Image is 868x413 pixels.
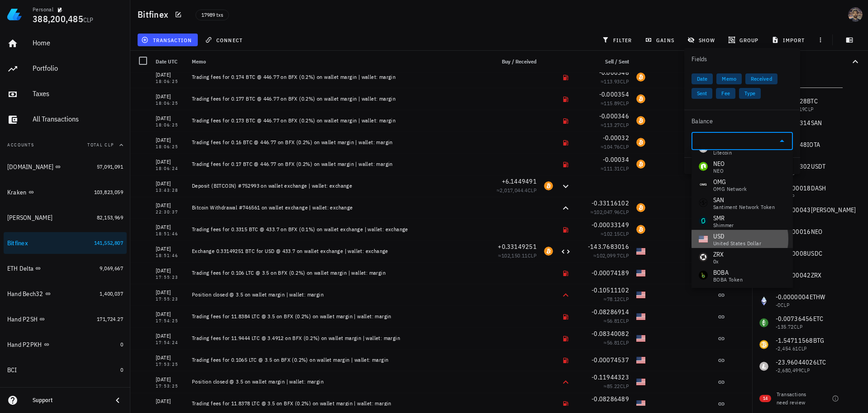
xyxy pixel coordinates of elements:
[636,399,645,408] div: USD-icon
[636,94,645,103] div: BTC-icon
[192,117,479,124] div: Trading fees for 0.173 BTC @ 446.77 on BFX (0.2%) on wallet margin | wallet: margin
[156,201,185,210] div: [DATE]
[94,239,123,246] span: 141,552,807
[33,115,123,123] div: All Transactions
[138,7,172,22] h1: Bitfinex
[4,232,127,254] a: Bitfinex 141,552,807
[604,317,629,324] span: ≈
[33,39,123,47] div: Home
[156,375,185,384] div: [DATE]
[7,290,43,298] div: Hand Bech32
[641,34,680,46] button: gains
[156,123,185,127] div: 18:06:25
[604,339,629,346] span: ≈
[636,160,645,169] div: BTC-icon
[636,355,645,364] div: USD-icon
[636,377,645,386] div: USD-icon
[192,335,479,342] div: Trading fees for 11.9444 LTC @ 3.4912 on BFX (0.2%) on wallet margin | wallet: margin
[7,239,28,247] div: Bitfinex
[620,100,629,107] span: CLP
[683,34,720,46] button: show
[156,340,185,345] div: 17:54:24
[156,136,185,145] div: [DATE]
[713,195,775,204] div: SAN
[713,268,743,277] div: BOBA
[620,252,629,259] span: CLP
[156,397,185,406] div: [DATE]
[143,36,192,44] span: transaction
[620,165,629,172] span: CLP
[697,73,707,84] span: Date
[620,317,629,324] span: CLP
[620,296,629,302] span: CLP
[777,390,815,407] div: Transactions need review
[498,243,537,251] span: +0.33149251
[649,51,714,73] div: Paid Fee
[591,209,629,215] span: ≈
[192,204,479,211] div: Bitcoin Withdrawal #746561 on wallet exchange | wallet: exchange
[604,404,629,411] span: ≈
[192,226,479,233] div: Trading fees for 0.3315 BTC @ 433.7 on BFX (0.1%) on wallet exchange | wallet: exchange
[604,100,620,107] span: 115.89
[501,252,528,259] span: 102,150.11
[620,230,629,237] span: CLP
[201,10,223,20] span: 17989 txs
[138,34,198,46] button: transaction
[201,34,248,46] button: connect
[207,36,243,44] span: connect
[684,110,720,132] div: Balance
[7,163,53,171] div: [DOMAIN_NAME]
[4,334,127,355] a: Hand P2PKH 0
[744,88,755,99] span: Type
[591,330,629,338] span: -0.08340082
[763,395,768,402] span: 14
[636,203,645,212] div: BTC-icon
[699,216,708,225] div: SMR-icon
[4,258,127,279] a: ETH Delta 9,069,667
[7,189,27,196] div: Kraken
[620,404,629,411] span: CLP
[156,145,185,149] div: 18:06:25
[713,214,734,223] div: SMR
[33,13,83,25] span: 388,200,485
[599,68,629,77] span: -0.000348
[636,73,645,82] div: BTC-icon
[713,259,724,264] div: 0x
[713,177,747,186] div: OMG
[4,109,127,131] a: All Transactions
[33,89,123,98] div: Taxes
[192,378,479,385] div: Position closed @ 3.5 on wallet margin | wallet: margin
[601,143,629,150] span: ≈
[721,88,730,99] span: Fee
[4,359,127,381] a: BCI 0
[192,58,206,65] span: Memo
[156,288,185,297] div: [DATE]
[601,100,629,107] span: ≈
[699,253,708,262] div: ZRX-icon
[636,247,645,256] div: USD-icon
[603,155,629,164] span: -0.00034
[7,316,38,323] div: Hand P2SH
[544,247,553,256] div: BTC-icon
[4,134,127,156] button: AccountsTotal CLP
[697,88,707,99] span: Sent
[713,223,734,228] div: Shimmer
[4,283,127,305] a: Hand Bech32 1,400,037
[601,230,629,237] span: ≈
[7,341,42,349] div: Hand P2PKH
[607,317,620,324] span: 56.81
[591,269,629,277] span: -0.00074189
[156,310,185,319] div: [DATE]
[689,36,715,44] span: show
[192,182,479,189] div: Deposit (BITCOIN) #752993 on wallet exchange | wallet: exchange
[156,253,185,258] div: 18:51:46
[620,78,629,85] span: CLP
[752,51,868,73] button: Totals
[156,70,185,79] div: [DATE]
[591,356,629,364] span: -0.00074537
[192,269,479,277] div: Trading fees for 0.106 LTC @ 3.5 on BFX (0.2%) on wallet margin | wallet: margin
[482,51,540,73] div: Buy / Received
[759,58,850,65] div: Totals
[713,204,775,210] div: Santiment Network Token
[713,286,729,295] div: DASH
